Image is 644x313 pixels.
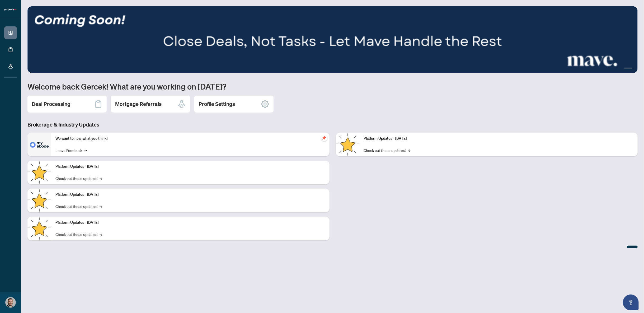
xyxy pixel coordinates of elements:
[620,68,622,70] button: 3
[55,136,325,142] p: We want to hear what you think!
[27,161,51,184] img: Platform Updates - September 16, 2025
[115,100,162,108] h2: Mortgage Referrals
[55,203,102,209] a: Check out these updates!→
[55,231,102,237] a: Check out these updates!→
[27,121,638,128] h3: Brokerage & Industry Updates
[27,217,51,240] img: Platform Updates - July 8, 2025
[364,136,634,142] p: Platform Updates - [DATE]
[55,220,325,226] p: Platform Updates - [DATE]
[27,6,638,73] img: Slide 3
[615,68,618,70] button: 2
[4,8,17,11] img: logo
[27,133,51,156] img: We want to hear what you think!
[27,81,638,91] h1: Welcome back Gercek! What are you working on [DATE]?
[199,100,235,108] h2: Profile Settings
[6,297,16,307] img: Profile Icon
[27,189,51,212] img: Platform Updates - July 21, 2025
[84,147,87,153] span: →
[55,147,87,153] a: Leave Feedback→
[408,147,411,153] span: →
[100,203,102,209] span: →
[611,68,613,70] button: 1
[100,231,102,237] span: →
[336,133,360,156] img: Platform Updates - June 23, 2025
[55,164,325,170] p: Platform Updates - [DATE]
[364,147,411,153] a: Check out these updates!→
[55,175,102,181] a: Check out these updates!→
[624,68,632,70] button: 4
[55,192,325,198] p: Platform Updates - [DATE]
[623,295,639,310] button: Open asap
[100,175,102,181] span: →
[32,100,70,108] h2: Deal Processing
[321,135,327,141] span: pushpin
